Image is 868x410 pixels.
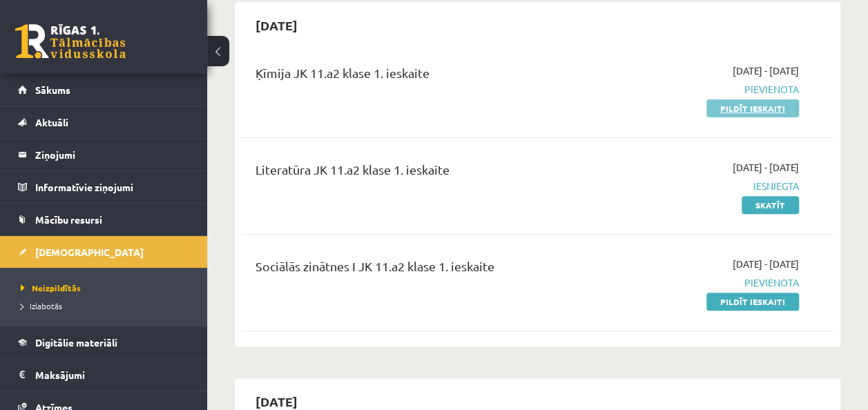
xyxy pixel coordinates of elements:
[742,196,799,214] a: Skatīt
[35,139,190,170] legend: Ziņojumi
[21,282,193,294] a: Neizpildītās
[18,359,190,391] a: Maksājumi
[255,160,611,186] div: Literatūra JK 11.a2 klase 1. ieskaite
[21,282,81,293] span: Neizpildītās
[632,82,799,97] span: Pievienota
[242,9,311,41] h2: [DATE]
[18,204,190,235] a: Mācību resursi
[706,293,799,311] a: Pildīt ieskaiti
[632,179,799,193] span: Iesniegta
[706,99,799,117] a: Pildīt ieskaiti
[18,139,190,170] a: Ziņojumi
[35,116,68,128] span: Aktuāli
[21,300,62,311] span: Izlabotās
[255,257,611,282] div: Sociālās zinātnes I JK 11.a2 klase 1. ieskaite
[35,213,102,226] span: Mācību resursi
[632,275,799,290] span: Pievienota
[35,246,144,258] span: [DEMOGRAPHIC_DATA]
[733,64,799,78] span: [DATE] - [DATE]
[18,326,190,358] a: Digitālie materiāli
[15,24,126,59] a: Rīgas 1. Tālmācības vidusskola
[21,300,193,312] a: Izlabotās
[18,106,190,138] a: Aktuāli
[733,160,799,175] span: [DATE] - [DATE]
[255,64,611,89] div: Ķīmija JK 11.a2 klase 1. ieskaite
[35,336,117,349] span: Digitālie materiāli
[35,84,70,96] span: Sākums
[35,359,190,391] legend: Maksājumi
[18,236,190,268] a: [DEMOGRAPHIC_DATA]
[18,171,190,203] a: Informatīvie ziņojumi
[35,171,190,203] legend: Informatīvie ziņojumi
[733,257,799,271] span: [DATE] - [DATE]
[18,74,190,106] a: Sākums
